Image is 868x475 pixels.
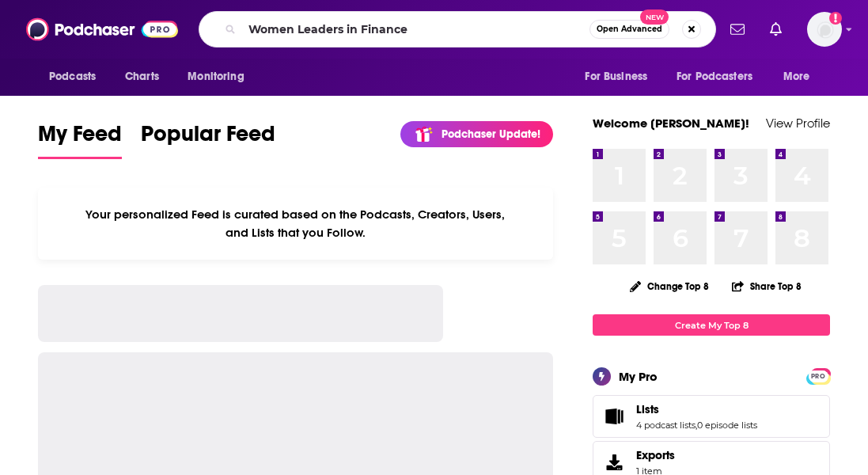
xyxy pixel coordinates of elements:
[38,120,122,157] span: My Feed
[636,402,757,416] a: Lists
[115,62,169,92] a: Charts
[585,66,647,88] span: For Business
[26,14,178,44] img: Podchaser - Follow, Share and Rate Podcasts
[636,420,696,431] a: 4 podcast lists
[772,62,830,92] button: open menu
[697,420,757,431] a: 0 episode lists
[677,66,752,88] span: For Podcasters
[807,12,842,47] img: User Profile
[597,25,662,33] span: Open Advanced
[242,17,589,42] input: Search podcasts, credits, & more...
[696,420,697,431] span: ,
[38,120,122,159] a: My Feed
[593,395,830,438] span: Lists
[598,451,630,473] span: Exports
[199,11,716,47] div: Search podcasts, credits, & more...
[38,62,116,92] button: open menu
[764,16,788,43] a: Show notifications dropdown
[574,62,667,92] button: open menu
[807,12,842,47] button: Show profile menu
[666,62,775,92] button: open menu
[620,276,718,296] button: Change Top 8
[176,62,264,92] button: open menu
[783,66,810,88] span: More
[766,116,830,131] a: View Profile
[809,370,828,382] span: PRO
[724,16,751,43] a: Show notifications dropdown
[442,127,540,141] p: Podchaser Update!
[593,116,749,131] a: Welcome [PERSON_NAME]!
[636,448,675,462] span: Exports
[731,271,802,302] button: Share Top 8
[619,369,658,384] div: My Pro
[593,314,830,336] a: Create My Top 8
[829,12,842,25] svg: Add a profile image
[636,402,659,416] span: Lists
[807,12,842,47] span: Logged in as gmalloy
[38,188,553,260] div: Your personalized Feed is curated based on the Podcasts, Creators, Users, and Lists that you Follow.
[589,20,669,39] button: Open AdvancedNew
[188,66,244,88] span: Monitoring
[141,120,275,159] a: Popular Feed
[125,66,159,88] span: Charts
[809,370,828,382] a: PRO
[598,405,630,427] a: Lists
[141,120,275,157] span: Popular Feed
[49,66,96,88] span: Podcasts
[640,9,669,25] span: New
